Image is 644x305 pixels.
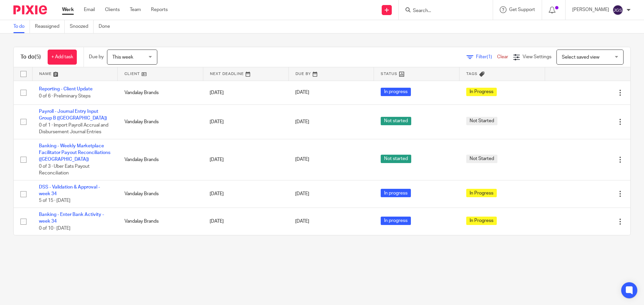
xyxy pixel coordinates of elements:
[112,55,133,60] span: This week
[39,123,108,135] span: 0 of 1 · Import Payroll Accrual and Disbursement Journal Entries
[295,192,309,196] span: [DATE]
[381,88,411,96] span: In progress
[381,117,411,125] span: Not started
[35,20,65,33] a: Reassigned
[476,55,497,59] span: Filter
[13,20,30,33] a: To do
[203,104,288,139] td: [DATE]
[466,189,497,197] span: In Progress
[203,180,288,208] td: [DATE]
[89,54,104,60] p: Due by
[39,212,104,224] a: Banking - Enter Bank Activity - week 34
[295,219,309,224] span: [DATE]
[203,139,288,180] td: [DATE]
[39,87,93,91] a: Reporting - Client Update
[39,164,90,176] span: 0 of 3 · Uber Eats Payout Reconciliation
[39,144,110,162] a: Banking - Weekly Marketplace Facilitator Payout Reconciliations ([GEOGRAPHIC_DATA])
[466,155,497,163] span: Not Started
[39,226,70,231] span: 0 of 10 · [DATE]
[295,120,309,124] span: [DATE]
[130,6,141,13] a: Team
[48,50,77,65] a: + Add task
[35,54,41,60] span: (5)
[39,94,91,98] span: 0 of 6 · Preliminary Steps
[497,55,508,59] a: Clear
[39,185,100,196] a: DSS - Validation & Approval - week 34
[523,55,551,59] span: View Settings
[99,20,115,33] a: Done
[105,6,120,13] a: Clients
[466,88,497,96] span: In Progress
[151,6,168,13] a: Reports
[487,55,492,59] span: (1)
[466,217,497,225] span: In Progress
[562,55,599,60] span: Select saved view
[118,81,203,104] td: Vandalay Brands
[412,8,473,14] input: Search
[84,6,95,13] a: Email
[509,7,535,12] span: Get Support
[70,20,94,33] a: Snoozed
[612,5,623,15] img: svg%3E
[203,208,288,235] td: [DATE]
[381,189,411,197] span: In progress
[295,90,309,95] span: [DATE]
[118,208,203,235] td: Vandalay Brands
[381,217,411,225] span: In progress
[466,117,497,125] span: Not Started
[20,54,41,61] h1: To do
[118,139,203,180] td: Vandalay Brands
[62,6,74,13] a: Work
[39,199,70,203] span: 5 of 15 · [DATE]
[572,6,609,13] p: [PERSON_NAME]
[39,109,107,121] a: Payroll - Journal Entry Input Group B ([GEOGRAPHIC_DATA])
[118,104,203,139] td: Vandalay Brands
[203,81,288,104] td: [DATE]
[118,180,203,208] td: Vandalay Brands
[466,72,478,76] span: Tags
[295,157,309,162] span: [DATE]
[13,5,47,14] img: Pixie
[381,155,411,163] span: Not started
